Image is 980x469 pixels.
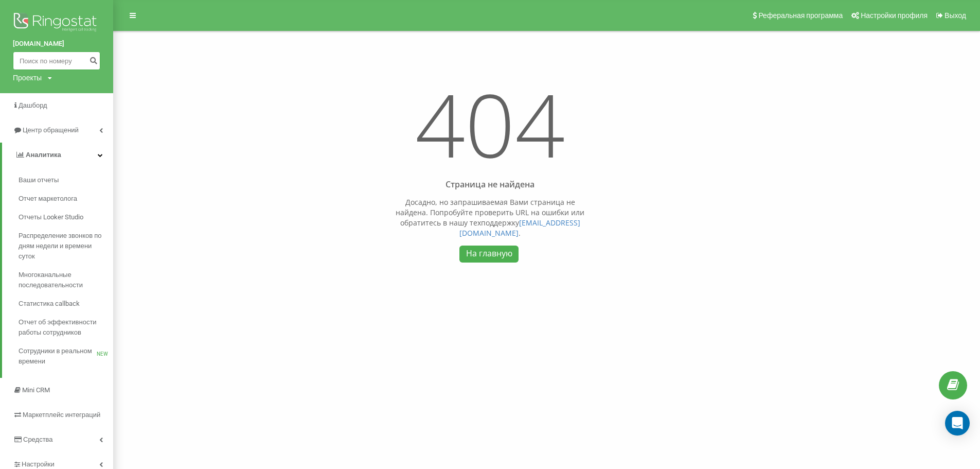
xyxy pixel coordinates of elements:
[22,386,50,394] span: Mini CRM
[19,270,108,290] span: Многоканальные последовательности
[19,299,80,309] span: Статистика callback
[459,218,580,238] a: [EMAIL_ADDRESS][DOMAIN_NAME]
[13,10,100,36] img: Ringostat logo
[13,51,100,70] input: Поиск по номеру
[19,342,113,371] a: Сотрудники в реальном времениNEW
[758,11,843,20] span: Реферальная программа
[19,189,113,208] a: Отчет маркетолога
[395,197,586,238] p: Досадно, но запрашиваемая Вами страница не найдена. Попробуйте проверить URL на ошибки или обрати...
[19,294,113,313] a: Статистика callback
[23,411,100,419] span: Маркетплейс интеграций
[19,317,108,338] span: Отчет об эффективности работы сотрудников
[19,208,113,227] a: Отчеты Looker Studio
[861,11,928,20] span: Настройки профиля
[19,231,108,262] span: Распределение звонков по дням недели и времени суток
[19,194,77,204] span: Отчет маркетолога
[19,266,113,294] a: Многоканальные последовательности
[2,143,113,167] a: Аналитика
[19,101,47,109] span: Дашборд
[19,313,113,342] a: Отчет об эффективности работы сотрудников
[26,151,61,159] span: Аналитика
[19,212,83,222] span: Отчеты Looker Studio
[19,346,97,367] span: Сотрудники в реальном времени
[19,175,59,185] span: Ваши отчеты
[945,11,966,20] span: Выход
[945,411,970,436] div: Open Intercom Messenger
[23,436,53,443] span: Средства
[23,126,79,134] span: Центр обращений
[22,460,55,468] span: Настройки
[13,73,42,83] div: Проекты
[19,227,113,266] a: Распределение звонков по дням недели и времени суток
[459,246,519,263] a: На главную
[395,180,586,189] div: Страница не найдена
[19,171,113,189] a: Ваши отчеты
[395,67,586,190] h1: 404
[13,39,100,49] a: [DOMAIN_NAME]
